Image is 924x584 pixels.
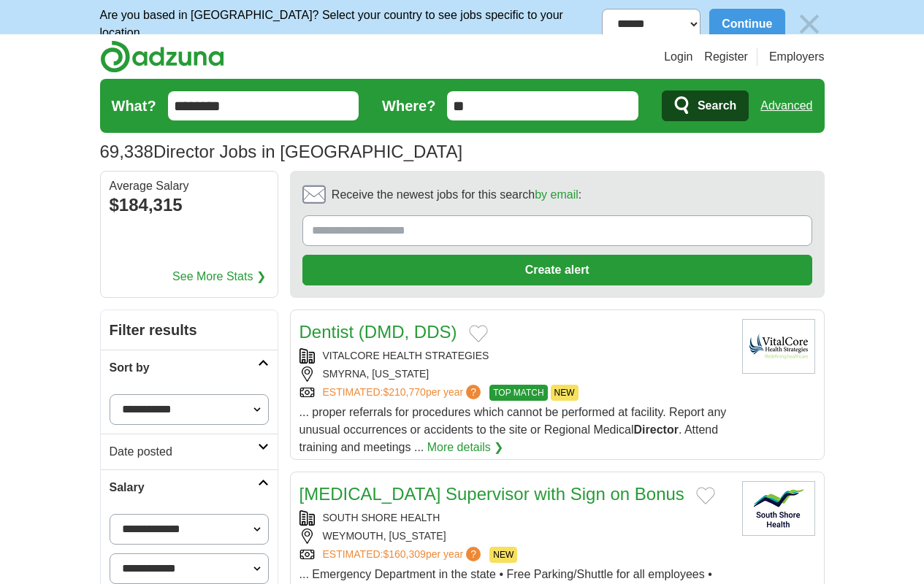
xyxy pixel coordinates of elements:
[299,406,727,453] span: ... proper referrals for procedures which cannot be performed at facility. Report any unusual occ...
[634,423,679,436] strong: Director
[469,325,488,342] button: Add to favorite jobs
[299,529,730,544] div: WEYMOUTH, [US_STATE]
[383,548,425,560] span: $160,309
[698,91,736,120] span: Search
[760,91,812,120] a: Advanced
[704,48,748,66] a: Register
[112,95,156,117] label: What?
[383,386,425,398] span: $210,770
[101,434,278,469] a: Date posted
[662,91,749,121] button: Search
[323,547,484,563] a: ESTIMATED:$160,309per year?
[709,9,784,39] button: Continue
[110,443,258,461] h2: Date posted
[323,512,440,523] a: SOUTH SHORE HEALTH
[323,385,484,401] a: ESTIMATED:$210,770per year?
[427,439,504,456] a: More details ❯
[172,268,266,285] a: See More Stats ❯
[302,255,812,285] button: Create alert
[742,319,815,374] img: VitalCore Health Strategies logo
[110,192,269,218] div: $184,315
[382,95,435,117] label: Where?
[696,487,715,504] button: Add to favorite jobs
[323,350,489,361] a: VITALCORE HEALTH STRATEGIES
[100,139,153,165] span: 69,338
[100,7,603,42] p: Are you based in [GEOGRAPHIC_DATA]? Select your country to see jobs specific to your location.
[489,547,517,563] span: NEW
[299,322,457,342] a: Dentist (DMD, DDS)
[100,142,463,161] h1: Director Jobs in [GEOGRAPHIC_DATA]
[466,547,481,561] span: ?
[551,385,579,401] span: NEW
[101,310,278,350] h2: Filter results
[299,366,730,382] div: SMYRNA, [US_STATE]
[299,484,684,504] a: [MEDICAL_DATA] Supervisor with Sign on Bonus
[466,385,481,399] span: ?
[100,40,224,73] img: Adzuna logo
[664,48,692,66] a: Login
[332,186,581,204] span: Receive the newest jobs for this search :
[101,469,278,505] a: Salary
[110,479,258,496] h2: Salary
[742,481,815,536] img: South Shore Health logo
[110,180,269,192] div: Average Salary
[110,359,258,377] h2: Sort by
[535,188,579,201] a: by email
[794,9,825,39] img: icon_close_no_bg.svg
[489,385,547,401] span: TOP MATCH
[101,350,278,385] a: Sort by
[769,48,825,66] a: Employers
